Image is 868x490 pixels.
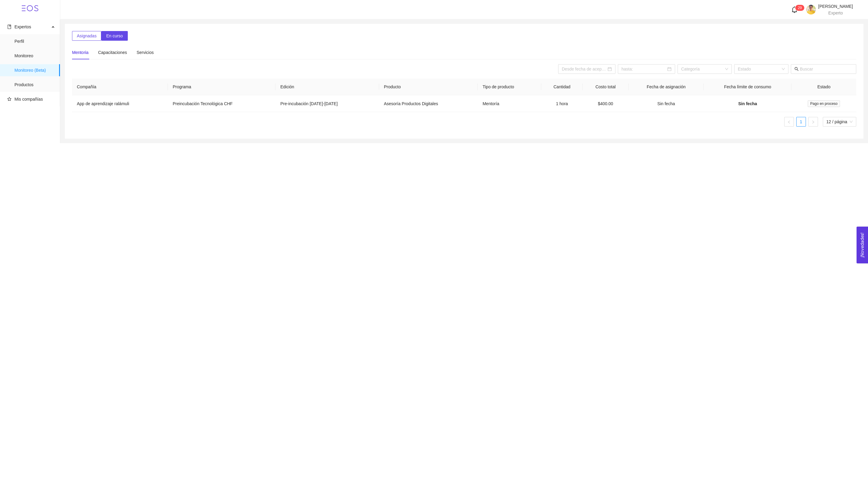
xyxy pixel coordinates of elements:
sup: 29 [795,5,804,11]
th: Estado [791,79,856,95]
td: 1 hora [541,95,582,112]
li: 1 [796,117,806,127]
span: Asignadas [77,33,96,39]
span: 2 [798,6,800,10]
a: 1 [797,117,806,126]
td: $400.00 [583,95,629,112]
span: [PERSON_NAME] [818,4,853,9]
span: 9 [800,6,802,10]
span: bell [791,6,798,13]
span: Mis compañías [14,97,43,102]
span: Monitoreo [14,50,55,62]
th: Costo total [583,79,629,95]
span: Expertos [14,24,31,29]
li: Página siguiente [808,117,818,127]
input: hasta: [621,66,666,72]
td: Pre-incubación [DATE]-[DATE] [275,95,379,112]
th: Programa [168,79,275,95]
div: Capacitaciones [98,49,127,56]
span: right [811,120,815,124]
td: Preincubación Tecnológica CHF [168,95,275,112]
th: Compañía [72,79,168,95]
span: search [794,67,799,71]
span: Perfil [14,35,55,47]
div: Servicios [137,49,154,56]
span: star [7,97,11,101]
li: Página anterior [784,117,794,127]
th: Fecha límite de consumo [704,79,791,95]
td: Sin fecha [629,95,704,112]
th: Cantidad [541,79,582,95]
button: left [784,117,794,127]
span: Productos [14,79,55,91]
img: 1686936924226-Elias.png [806,5,816,14]
button: En curso [101,31,127,41]
th: Edición [275,79,379,95]
button: Asignadas [72,31,101,41]
span: book [7,25,11,29]
span: left [787,120,791,124]
td: Asesoría Productos Digitales [379,95,478,112]
div: tamaño de página [823,117,856,127]
td: Mentoría [478,95,541,112]
span: En curso [106,33,123,39]
button: Open Feedback Widget [857,227,868,263]
button: right [808,117,818,127]
span: Monitoreo (Beta) [14,64,55,76]
input: Buscar [800,66,853,72]
span: Sin fecha [738,101,757,106]
input: Desde fecha de aceptación: [562,66,606,72]
div: Mentoria [72,49,88,56]
th: Producto [379,79,478,95]
th: Tipo de producto [478,79,541,95]
span: 12 / página [826,117,853,126]
td: App de aprendizaje ralámuli [72,95,168,112]
th: Fecha de asignación [629,79,704,95]
span: Experto [828,11,843,15]
span: Pago en proceso [808,100,840,107]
